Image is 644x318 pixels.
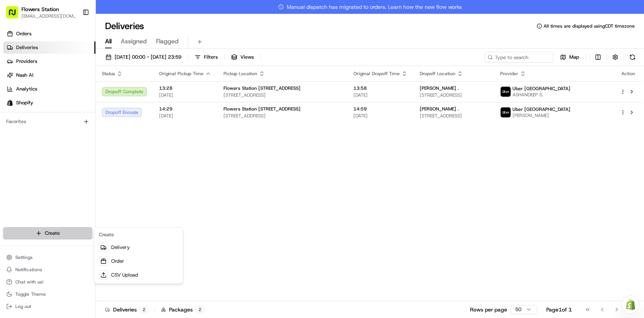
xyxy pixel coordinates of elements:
div: Create [96,229,181,241]
a: Delivery [96,241,181,254]
a: CSV Upload [96,268,181,282]
span: Pylon [76,42,93,48]
a: Order [96,254,181,268]
a: Powered byPylon [54,42,93,48]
